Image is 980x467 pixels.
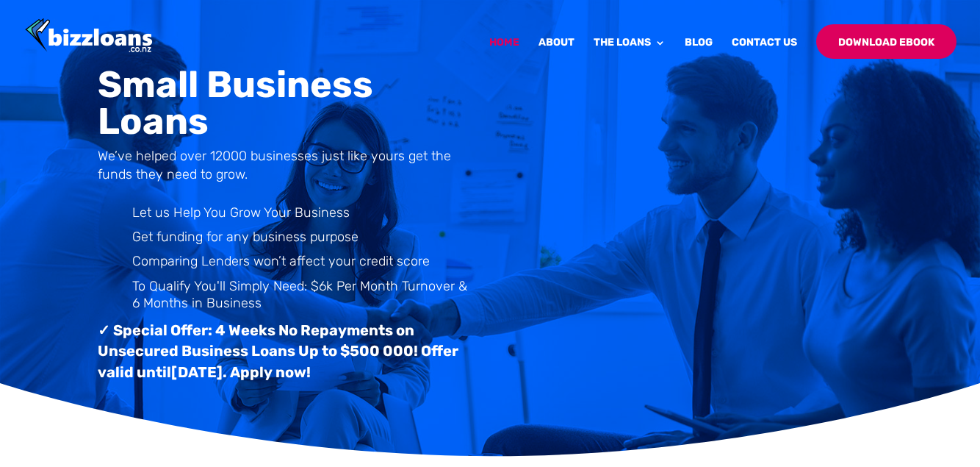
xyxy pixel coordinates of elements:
a: Contact Us [732,38,797,72]
a: Download Ebook [816,24,956,59]
h4: We’ve helped over 12000 businesses just like yours get the funds they need to grow. [98,147,468,191]
span: [DATE] [171,363,223,381]
a: About [538,38,574,72]
span: Let us Help You Grow Your Business [132,204,350,221]
span: To Qualify You'll Simply Need: $6k Per Month Turnover & 6 Months in Business [132,278,467,311]
span: Comparing Lenders won’t affect your credit score [132,253,430,269]
a: Home [489,38,519,72]
img: Bizzloans New Zealand [25,18,153,54]
h1: Small Business Loans [98,66,468,147]
a: The Loans [594,38,666,72]
span: Get funding for any business purpose [132,229,359,245]
a: Blog [685,38,713,72]
h3: ✓ Special Offer: 4 Weeks No Repayments on Unsecured Business Loans Up to $500 000! Offer valid un... [98,320,468,391]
